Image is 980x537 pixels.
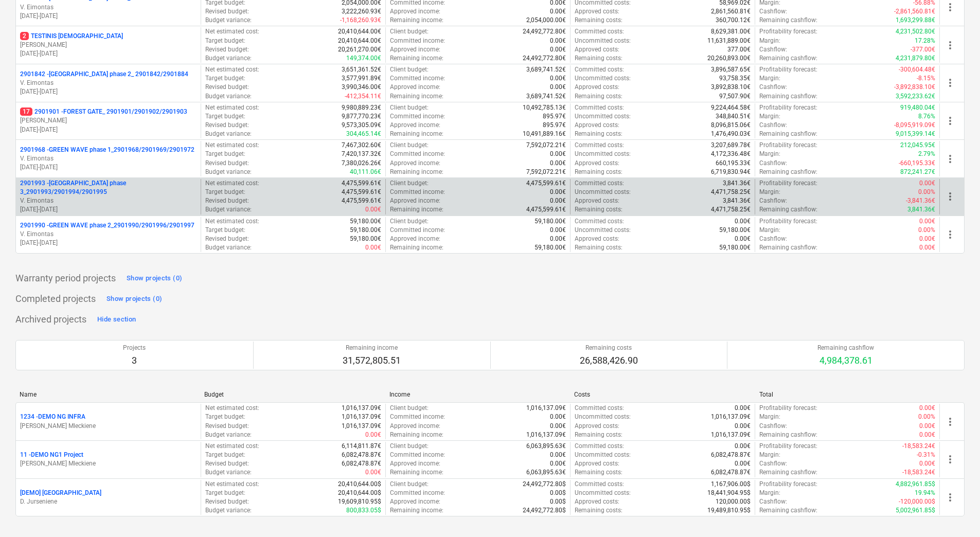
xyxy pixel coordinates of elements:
[575,226,631,235] p: Uncommitted costs :
[205,226,245,235] p: Target budget :
[390,188,445,196] p: Committed income :
[550,74,566,83] p: 0.00€
[123,344,146,352] p: Projects
[896,92,935,101] p: 3,592,233.62€
[944,153,956,165] span: more_vert
[342,103,381,112] p: 9,980,889.23€
[575,243,622,252] p: Remaining costs :
[15,313,86,326] p: Archived projects
[918,112,935,121] p: 8.76%
[205,159,249,168] p: Revised budget :
[707,37,751,45] p: 11,631,889.00€
[342,74,381,83] p: 3,577,991.89€
[900,141,935,150] p: 212,045.95€
[342,413,381,421] p: 1,016,137.09€
[759,205,817,214] p: Remaining cashflow :
[390,141,429,150] p: Client budget :
[205,83,249,92] p: Revised budget :
[104,291,165,307] button: Show projects (0)
[759,65,817,74] p: Profitability forecast :
[550,45,566,54] p: 0.00€
[575,7,619,16] p: Approved costs :
[575,16,622,25] p: Remaining costs :
[575,217,624,226] p: Committed costs :
[390,130,443,138] p: Remaining income :
[759,159,787,168] p: Cashflow :
[759,74,780,83] p: Margin :
[575,54,622,63] p: Remaining costs :
[575,188,631,196] p: Uncommitted costs :
[711,65,751,74] p: 3,896,587.65€
[390,37,445,45] p: Committed income :
[575,121,619,130] p: Approved costs :
[574,391,751,398] div: Costs
[20,108,187,116] p: 2901901 - FOREST GATE_ 2901901/2901902/2901903
[550,188,566,196] p: 0.00€
[919,179,935,188] p: 0.00€
[817,344,874,352] p: Remaining cashflow
[390,235,440,243] p: Approved income :
[719,92,751,101] p: 97,507.90€
[15,293,96,305] p: Completed projects
[346,130,381,138] p: 304,465.14€
[918,150,935,158] p: 2.79%
[390,150,445,158] p: Committed income :
[205,413,245,421] p: Target budget :
[550,150,566,158] p: 0.00€
[911,45,935,54] p: -377.00€
[759,54,817,63] p: Remaining cashflow :
[711,188,751,196] p: 4,471,758.25€
[20,146,197,172] div: 2901968 -GREEN WAVE phase 1_2901968/2901969/2901972V. Eimontas[DATE]-[DATE]
[900,168,935,176] p: 872,241.27€
[205,16,252,25] p: Budget variance :
[20,179,197,214] div: 2901993 -[GEOGRAPHIC_DATA] phase 3_2901993/2901994/2901995V. Eimontas[DATE]-[DATE]
[345,92,381,101] p: -412,354.11€
[919,235,935,243] p: 0.00€
[526,141,566,150] p: 7,592,072.21€
[919,404,935,413] p: 0.00€
[575,45,619,54] p: Approved costs :
[929,488,980,537] iframe: Chat Widget
[205,27,259,36] p: Net estimated cost :
[899,159,935,168] p: -660,195.33€
[899,65,935,74] p: -300,604.48€
[543,121,566,130] p: 895.97€
[735,217,751,226] p: 0.00€
[944,115,956,127] span: more_vert
[390,7,440,16] p: Approved income :
[390,27,429,36] p: Client budget :
[342,159,381,168] p: 7,380,026.26€
[342,179,381,188] p: 4,475,599.61€
[711,27,751,36] p: 8,629,381.00€
[575,205,622,214] p: Remaining costs :
[20,70,197,96] div: 2901842 -[GEOGRAPHIC_DATA] phase 2_ 2901842/2901884V. Eimontas[DATE]-[DATE]
[896,27,935,36] p: 4,231,502.80€
[342,188,381,196] p: 4,475,599.61€
[20,126,197,134] p: [DATE] - [DATE]
[205,243,252,252] p: Budget variance :
[390,121,440,130] p: Approved income :
[759,37,780,45] p: Margin :
[711,83,751,92] p: 3,892,838.10€
[711,413,751,421] p: 1,016,137.09€
[20,116,197,125] p: [PERSON_NAME]
[575,65,624,74] p: Committed costs :
[550,83,566,92] p: 0.00€
[124,270,185,287] button: Show projects (0)
[759,179,817,188] p: Profitability forecast :
[723,179,751,188] p: 3,841.36€
[759,150,780,158] p: Margin :
[526,179,566,188] p: 4,475,599.61€
[390,74,445,83] p: Committed income :
[550,413,566,421] p: 0.00€
[205,130,252,138] p: Budget variance :
[759,404,817,413] p: Profitability forecast :
[95,311,138,328] button: Hide section
[20,489,101,497] p: [DEMO] [GEOGRAPHIC_DATA]
[944,190,956,203] span: more_vert
[575,413,631,421] p: Uncommitted costs :
[575,404,624,413] p: Committed costs :
[343,344,401,352] p: Remaining income
[20,108,197,134] div: 172901901 -FOREST GATE_ 2901901/2901902/2901903[PERSON_NAME][DATE]-[DATE]
[205,112,245,121] p: Target budget :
